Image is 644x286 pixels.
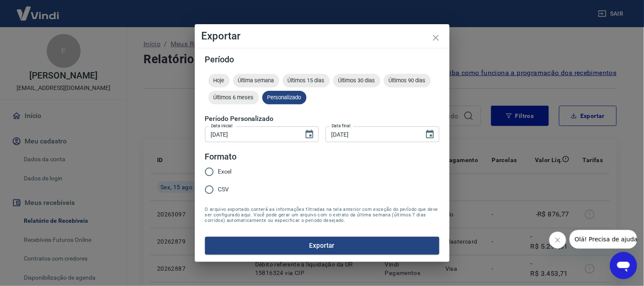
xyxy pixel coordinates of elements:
[333,77,380,84] span: Últimos 30 dias
[205,115,439,123] h5: Período Personalizado
[426,28,446,48] button: close
[218,167,232,176] span: Excel
[262,91,307,104] div: Personalizado
[233,77,279,84] span: Última semana
[332,123,351,129] label: Data final
[205,151,237,163] legend: Formato
[205,237,439,255] button: Exportar
[208,94,259,101] span: Últimos 6 meses
[301,126,318,143] button: Choose date, selected date is 15 de ago de 2025
[326,126,418,142] input: DD/MM/YYYY
[208,91,259,104] div: Últimos 6 meses
[333,74,380,87] div: Últimos 30 dias
[570,230,637,249] iframe: Mensagem da empresa
[610,252,637,279] iframe: Botão para abrir a janela de mensagens
[384,74,431,87] div: Últimos 90 dias
[262,94,307,101] span: Personalizado
[208,77,230,84] span: Hoje
[205,126,298,142] input: DD/MM/YYYY
[233,74,279,87] div: Última semana
[211,123,233,129] label: Data inicial
[202,31,443,41] h4: Exportar
[205,55,439,64] h5: Período
[218,185,229,194] span: CSV
[205,207,439,223] span: O arquivo exportado conterá as informações filtradas na tela anterior com exceção do período que ...
[422,126,439,143] button: Choose date, selected date is 15 de ago de 2025
[384,77,431,84] span: Últimos 90 dias
[208,74,230,87] div: Hoje
[283,77,330,84] span: Últimos 15 dias
[283,74,330,87] div: Últimos 15 dias
[549,232,566,249] iframe: Fechar mensagem
[5,6,71,13] span: Olá! Precisa de ajuda?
